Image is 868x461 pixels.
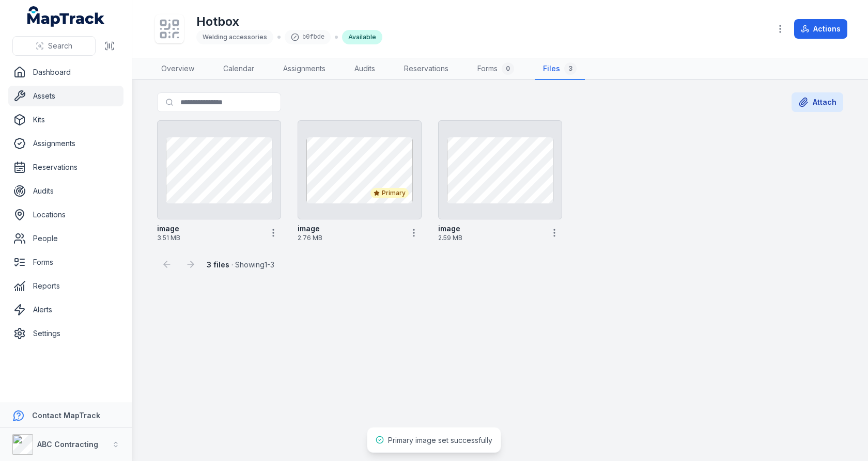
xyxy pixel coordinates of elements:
[502,62,514,75] div: 0
[207,260,274,269] span: · Showing 1 - 3
[794,19,847,39] button: Actions
[8,86,123,106] a: Assets
[8,181,123,201] a: Audits
[27,6,105,27] a: MapTrack
[469,58,522,80] a: Forms0
[564,62,577,75] div: 3
[8,133,123,154] a: Assignments
[8,157,123,178] a: Reservations
[342,30,382,44] div: Available
[215,58,262,80] a: Calendar
[48,41,72,51] span: Search
[298,234,402,242] span: 2.76 MB
[37,440,98,449] strong: ABC Contracting
[8,299,123,320] a: Alerts
[12,36,96,56] button: Search
[535,58,585,80] a: Files3
[207,260,229,269] strong: 3 files
[370,188,409,198] div: Primary
[438,234,542,242] span: 2.59 MB
[157,224,179,234] strong: image
[157,234,261,242] span: 3.51 MB
[196,13,382,30] h1: Hotbox
[388,436,492,444] span: Primary image set successfully
[396,58,457,80] a: Reservations
[298,224,320,234] strong: image
[275,58,334,80] a: Assignments
[285,30,331,44] div: b0fbde
[8,62,123,83] a: Dashboard
[8,109,123,130] a: Kits
[153,58,203,80] a: Overview
[8,276,123,296] a: Reports
[8,252,123,273] a: Forms
[346,58,383,80] a: Audits
[438,224,460,234] strong: image
[32,411,100,420] strong: Contact MapTrack
[8,323,123,344] a: Settings
[8,228,123,249] a: People
[792,92,843,112] button: Attach
[8,204,123,225] a: Locations
[203,33,267,41] span: Welding accessories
